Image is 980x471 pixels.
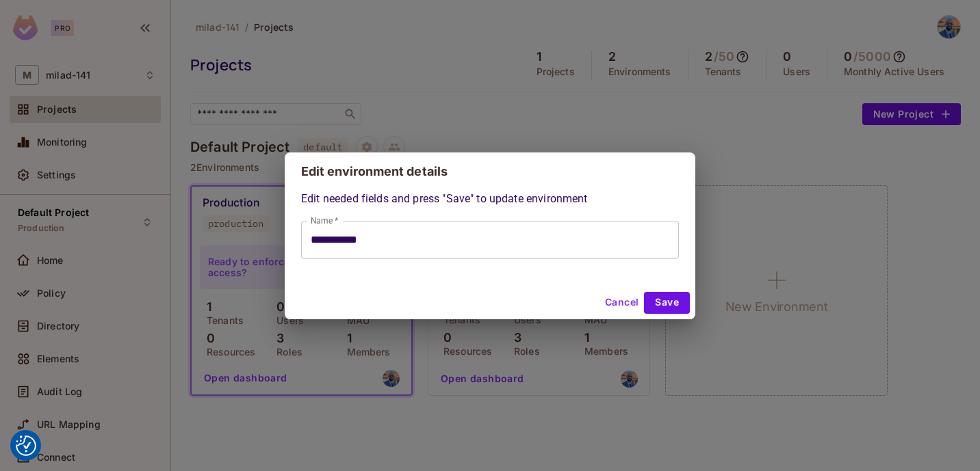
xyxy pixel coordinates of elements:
[301,191,679,259] div: Edit needed fields and press "Save" to update environment
[16,435,36,456] button: Consent Preferences
[644,292,690,314] button: Save
[285,152,695,191] h2: Edit environment details
[16,435,36,456] img: Revisit consent button
[311,215,338,226] label: Name *
[599,292,644,314] button: Cancel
